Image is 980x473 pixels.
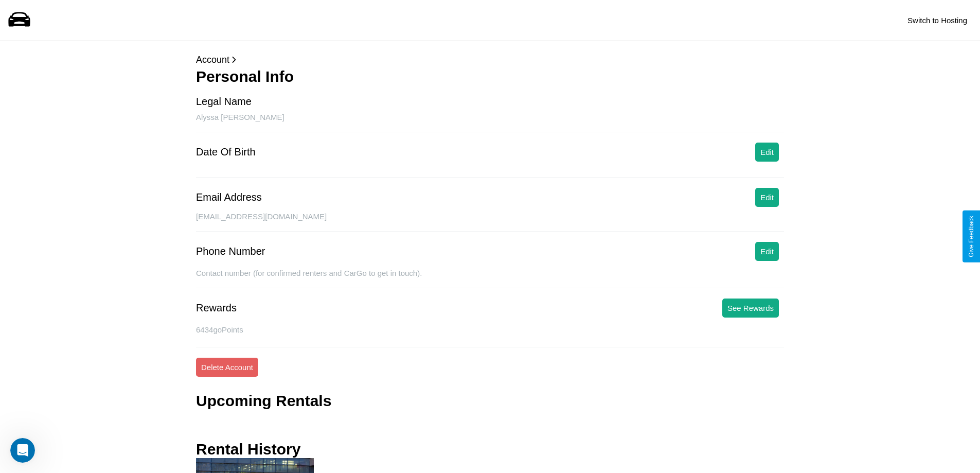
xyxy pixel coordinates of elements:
div: Alyssa [PERSON_NAME] [196,113,784,132]
div: Give Feedback [968,216,975,257]
button: Edit [755,143,779,162]
button: See Rewards [722,299,779,318]
button: Delete Account [196,358,258,377]
div: Rewards [196,302,237,314]
div: Contact number (for confirmed renters and CarGo to get in touch). [196,269,784,288]
h3: Personal Info [196,68,784,85]
div: Date Of Birth [196,146,256,158]
div: Email Address [196,191,262,203]
iframe: Intercom live chat [10,438,35,463]
button: Edit [755,188,779,207]
div: Legal Name [196,96,252,108]
div: Phone Number [196,246,265,257]
h3: Upcoming Rentals [196,392,331,410]
p: 6434 goPoints [196,323,784,337]
button: Edit [755,242,779,261]
div: [EMAIL_ADDRESS][DOMAIN_NAME] [196,212,784,232]
p: Account [196,51,784,68]
button: Switch to Hosting [902,11,972,30]
h3: Rental History [196,441,300,458]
